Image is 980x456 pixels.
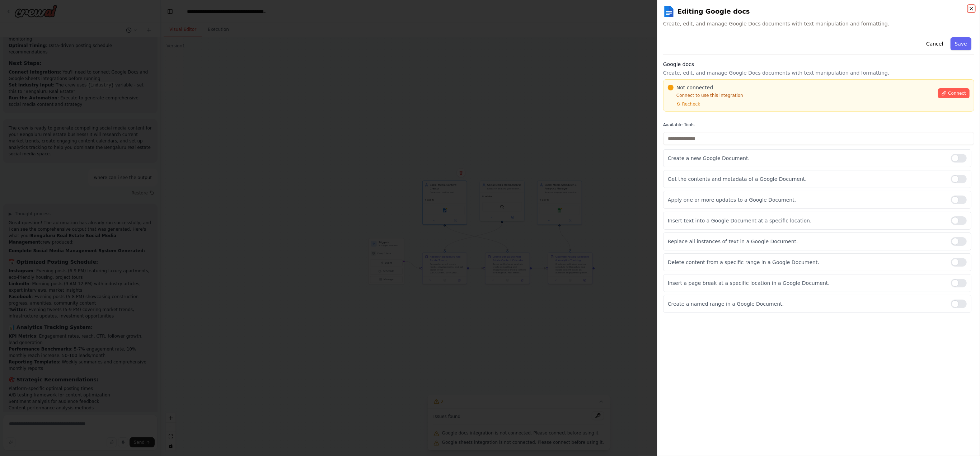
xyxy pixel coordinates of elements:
[668,300,945,307] p: Create a named range in a Google Document.
[668,196,945,203] p: Apply one or more updates to a Google Document.
[676,84,713,91] span: Not connected
[682,101,700,107] span: Recheck
[663,6,974,17] h2: Editing Google docs
[948,90,966,96] span: Connect
[663,61,974,68] h3: Google docs
[938,88,970,98] button: Connect
[668,93,934,98] p: Connect to use this integration
[668,101,700,107] button: Recheck
[663,20,974,27] span: Create, edit, and manage Google Docs documents with text manipulation and formatting.
[922,37,947,50] button: Cancel
[668,155,945,162] p: Create a new Google Document.
[951,37,971,50] button: Save
[668,279,945,287] p: Insert a page break at a specific location in a Google Document.
[668,175,945,183] p: Get the contents and metadata of a Google Document.
[663,122,974,128] label: Available Tools
[668,217,945,224] p: Insert text into a Google Document at a specific location.
[668,238,945,245] p: Replace all instances of text in a Google Document.
[663,6,675,17] img: Google docs
[668,259,945,266] p: Delete content from a specific range in a Google Document.
[663,69,974,76] p: Create, edit, and manage Google Docs documents with text manipulation and formatting.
